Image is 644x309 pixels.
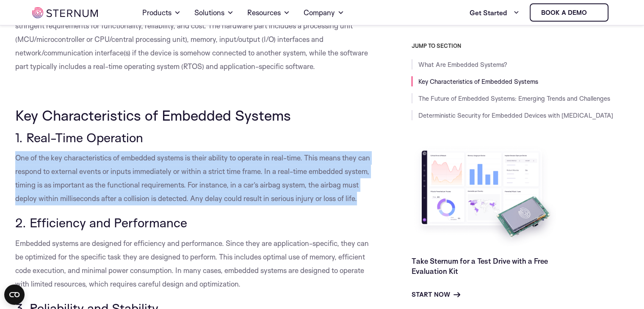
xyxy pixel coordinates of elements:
[418,111,613,119] a: Deterministic Security for Embedded Devices with [MEDICAL_DATA]
[412,144,560,249] img: Take Sternum for a Test Drive with a Free Evaluation Kit
[15,106,291,124] span: Key Characteristics of Embedded Systems
[412,42,629,49] h3: JUMP TO SECTION
[15,8,368,71] span: Embedded systems are typically built with a combination of hardware and software, and are designe...
[15,130,143,145] span: 1. Real-Time Operation
[142,1,181,25] a: Products
[32,7,98,18] img: sternum iot
[412,290,460,300] a: Start Now
[418,61,507,69] a: What Are Embedded Systems?
[194,1,234,25] a: Solutions
[15,215,187,230] span: 2. Efficiency and Performance
[418,94,610,102] a: The Future of Embedded Systems: Emerging Trends and Challenges
[530,3,608,22] a: Book a demo
[304,1,344,25] a: Company
[15,239,369,288] span: Embedded systems are designed for efficiency and performance. Since they are application-specific...
[15,153,370,203] span: One of the key characteristics of embedded systems is their ability to operate in real-time. This...
[4,284,25,305] button: Open CMP widget
[470,4,520,21] a: Get Started
[412,257,548,276] a: Take Sternum for a Test Drive with a Free Evaluation Kit
[590,9,597,16] img: sternum iot
[418,77,538,86] a: Key Characteristics of Embedded Systems
[247,1,290,25] a: Resources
